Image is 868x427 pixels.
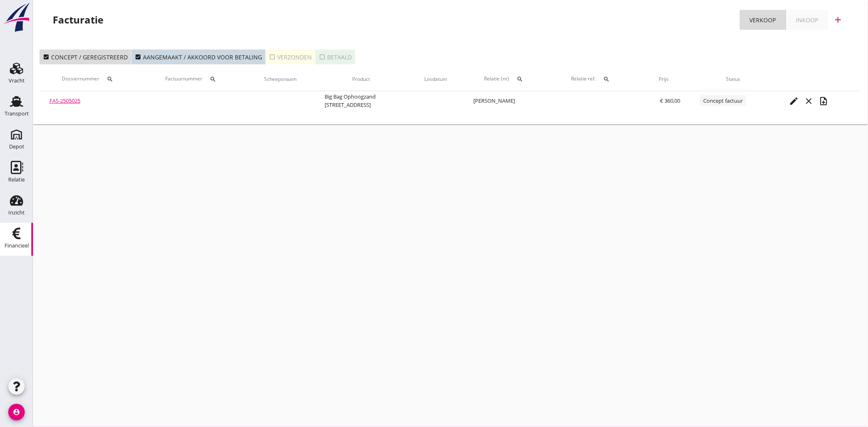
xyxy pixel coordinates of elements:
i: edit [789,96,799,106]
div: Aangemaakt / akkoord voor betaling [135,53,262,61]
th: Product [315,68,408,91]
div: Financieel [5,243,29,248]
td: Big Bag Ophoogzand [STREET_ADDRESS] [315,91,408,111]
img: logo-small.a267ee39.svg [2,2,31,33]
th: Relatie (nr) [464,68,551,91]
i: check_box_outline_blank [269,54,276,60]
a: FAS-2505025 [49,97,80,104]
th: Losdatum [408,68,463,91]
i: search [604,76,610,83]
div: Relatie [8,177,25,182]
i: note_add [819,96,829,106]
button: Aangemaakt / akkoord voor betaling [131,50,266,64]
div: Betaald [319,53,352,61]
i: search [210,76,216,83]
th: Relatie ref. [551,68,637,91]
i: add [833,15,843,25]
div: Inzicht [8,210,25,215]
th: Status [690,68,777,91]
button: Betaald [316,50,355,64]
div: Inkoop [796,16,819,24]
i: search [517,76,523,83]
td: € 360,00 [638,91,690,111]
i: search [107,76,113,83]
th: Factuurnummer [143,68,246,91]
div: Transport [5,111,29,116]
a: Inkoop [786,10,828,30]
i: close [804,96,814,106]
button: Concept / geregistreerd [40,50,131,64]
th: Dossiernummer [40,68,143,91]
i: check_box_outline_blank [319,54,325,60]
div: Concept / geregistreerd [43,53,128,61]
div: Verzonden [269,53,312,61]
i: check_box [135,54,141,60]
td: [PERSON_NAME] [464,91,551,111]
th: Scheepsnaam [246,68,315,91]
th: Prijs [638,68,690,91]
button: Verzonden [266,50,316,64]
i: check_box [43,54,49,60]
div: Facturatie [53,13,103,26]
a: Verkoop [740,10,786,30]
div: Vracht [9,78,25,83]
div: Verkoop [750,16,776,24]
div: Depot [9,144,24,149]
span: Concept factuur [700,95,746,106]
i: account_circle [8,404,25,420]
